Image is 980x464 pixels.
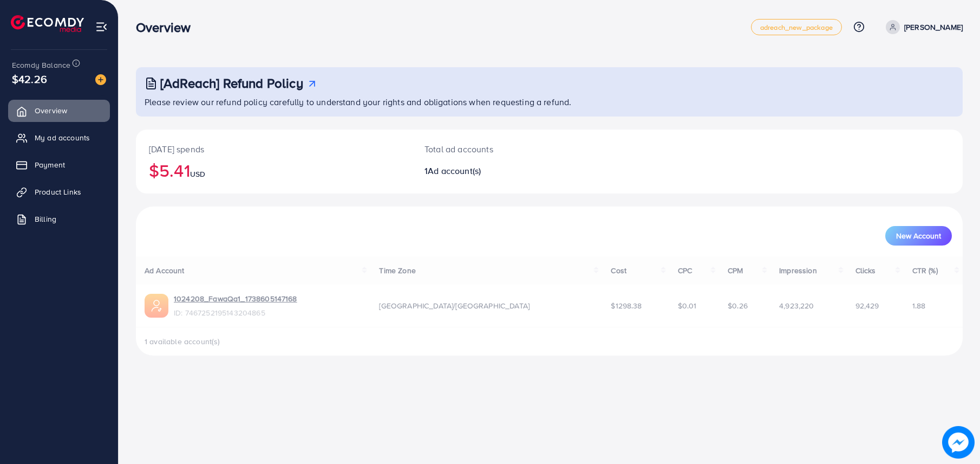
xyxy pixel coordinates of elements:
img: image [945,429,971,455]
a: Overview [8,100,110,121]
p: [PERSON_NAME] [904,21,963,34]
span: My ad accounts [35,132,90,143]
span: Payment [35,159,65,170]
h3: [AdReach] Refund Policy [160,75,303,91]
h2: $5.41 [149,160,398,181]
span: Overview [35,105,67,116]
span: Ecomdy Balance [12,60,70,70]
span: Product Links [35,186,81,197]
span: New Account [896,232,941,240]
h3: Overview [136,20,199,35]
a: Payment [8,154,110,176]
a: Product Links [8,181,110,203]
span: USD [190,169,205,179]
p: Total ad accounts [424,143,605,156]
span: Ad account(s) [428,165,481,177]
a: My ad accounts [8,127,110,149]
a: adreach_new_package [751,19,842,35]
img: logo [11,15,84,32]
p: [DATE] spends [149,143,398,156]
span: Billing [35,214,56,224]
p: Please review our refund policy carefully to understand your rights and obligations when requesti... [145,95,956,108]
img: image [95,74,106,85]
span: $42.26 [12,71,47,87]
button: New Account [885,226,952,246]
h2: 1 [424,166,605,176]
img: menu [95,21,108,33]
a: Billing [8,208,110,230]
span: adreach_new_package [760,24,833,31]
a: [PERSON_NAME] [881,20,963,34]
